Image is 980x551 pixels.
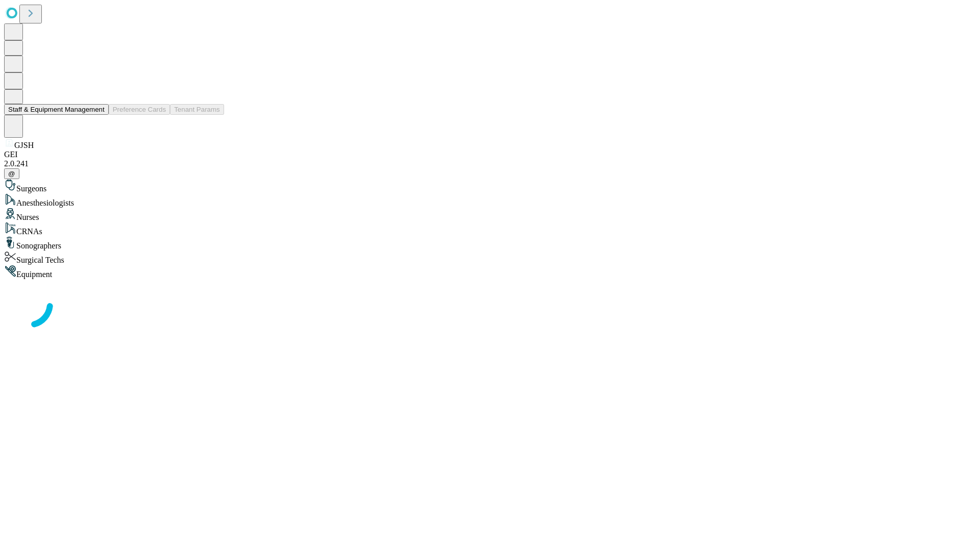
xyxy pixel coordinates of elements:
[4,104,109,115] button: Staff & Equipment Management
[4,265,976,279] div: Equipment
[109,104,170,115] button: Preference Cards
[170,104,224,115] button: Tenant Params
[4,208,976,222] div: Nurses
[4,236,976,251] div: Sonographers
[4,179,976,193] div: Surgeons
[8,170,15,178] span: @
[4,222,976,236] div: CRNAs
[4,168,19,179] button: @
[4,159,976,168] div: 2.0.241
[4,193,976,208] div: Anesthesiologists
[14,141,34,149] span: GJSH
[4,150,976,159] div: GEI
[4,251,976,265] div: Surgical Techs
